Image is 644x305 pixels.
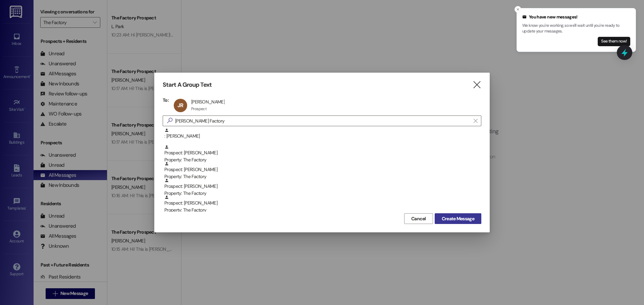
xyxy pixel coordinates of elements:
input: Search for any contact or apartment [175,116,470,126]
div: Property: The Factory [164,207,481,214]
div: Property: The Factory [164,173,481,180]
div: Property: The Factory [164,190,481,197]
div: Prospect: [PERSON_NAME]Property: The Factory [163,178,481,195]
button: Close toast [515,6,521,13]
i:  [472,81,481,88]
button: Create Message [435,213,481,224]
button: Clear text [470,116,481,126]
button: Cancel [404,213,433,224]
h3: Start A Group Text [163,81,212,89]
i:  [164,117,175,124]
span: Cancel [411,215,426,222]
div: Prospect: [PERSON_NAME]Property: The Factory [163,161,481,178]
span: Create Message [442,215,474,222]
div: Prospect: [PERSON_NAME] [164,178,481,197]
div: Prospect [191,106,207,111]
h3: To: [163,97,169,103]
i:  [474,118,477,124]
div: [PERSON_NAME] [191,99,225,105]
div: Prospect: [PERSON_NAME] [164,195,481,214]
button: See them now! [598,37,630,46]
div: Prospect: [PERSON_NAME]Property: The Factory [163,195,481,212]
div: Prospect: [PERSON_NAME] [164,161,481,180]
div: Property: The Factory [164,156,481,163]
div: : [PERSON_NAME] [163,128,481,145]
span: JR [177,102,183,109]
div: Prospect: [PERSON_NAME]Property: The Factory [163,145,481,161]
p: We know you're working, so we'll wait until you're ready to update your messages. [522,23,630,34]
div: : [PERSON_NAME] [164,128,481,140]
div: You have new messages! [522,14,630,20]
div: Prospect: [PERSON_NAME] [164,145,481,164]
